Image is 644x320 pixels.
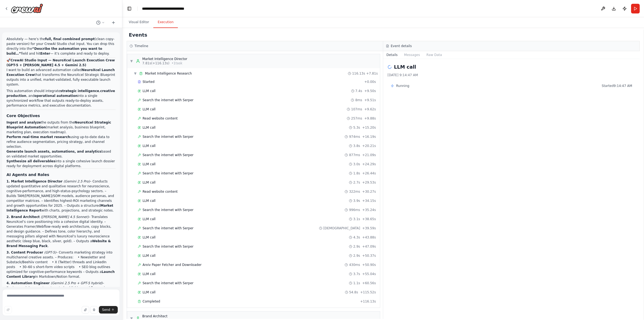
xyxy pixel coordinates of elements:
[143,180,155,185] span: LLM call
[143,116,178,121] span: Read website content
[353,144,360,148] span: 3.8s
[142,57,187,61] div: Market Intelligence Director
[396,84,409,88] span: Running
[6,135,116,149] li: using up-to-date data to refine audience segmentation, pricing strategy, and channel selection.
[143,80,154,84] span: Started
[143,189,178,194] span: Read website content
[351,107,362,111] span: 107ms
[349,135,360,139] span: 974ms
[143,153,193,157] span: Search the internet with Serper
[362,254,376,258] span: + 50.37s
[143,244,193,249] span: Search the internet with Serper
[362,180,376,185] span: + 29.53s
[6,180,63,183] strong: 1. Market Intelligence Director
[143,208,193,212] span: Search the internet with Serper
[44,251,56,254] em: (GPT-5)
[143,135,193,139] span: Search the internet with Serper
[6,214,116,248] p: – Translates NeuroXcel’s core positioning into a cohesive digital identity. – Generates Framer/We...
[6,58,116,68] h2: 🚀
[423,51,445,59] button: Raw Data
[6,89,116,108] p: This automation should integrate , , and into a single synchronized workflow that outputs ready-t...
[143,144,155,148] span: LLM call
[6,47,102,55] strong: “Describe the automation you want to build…”
[45,37,95,41] strong: full, final combined prompt
[90,306,98,314] button: Click to speak your automation idea
[362,189,376,194] span: + 30.27s
[323,226,360,230] span: [DEMOGRAPHIC_DATA]
[134,44,148,48] h3: Timeline
[143,254,155,258] span: LLM call
[362,217,376,221] span: + 38.65s
[6,251,43,254] strong: 3. Content Producer
[102,308,110,312] span: Send
[353,235,360,240] span: 4.3s
[362,272,376,276] span: + 55.04s
[143,290,155,294] span: LLM call
[143,125,155,130] span: LLM call
[364,107,376,111] span: + 9.62s
[142,314,184,318] div: Brand Architect
[6,150,101,153] strong: Generate launch assets, automations, and analytics
[387,73,635,77] div: [DATE] 9:14:47 AM
[394,63,416,71] h2: LLM call
[360,299,376,304] span: + 116.13s
[353,125,360,130] span: 5.3s
[364,89,376,93] span: + 9.50s
[364,98,376,102] span: + 9.51s
[353,180,360,185] span: 2.7s
[11,3,43,13] img: Logo
[6,159,55,163] strong: Synthesize all deliverables
[6,281,116,310] p: – Designs and documents automated publishing workflows using Zapier/Make and CrewAI APIs. – Maps ...
[143,199,155,203] span: LLM call
[143,217,155,221] span: LLM call
[99,306,118,314] button: Send
[143,235,155,240] span: LLM call
[362,208,376,212] span: + 35.24s
[6,120,116,135] li: the outputs from the (market analysis, business blueprint, marketing plan, execution roadmap).
[362,263,376,267] span: + 50.90s
[6,121,41,124] strong: Ingest and analyze
[362,125,376,130] span: + 15.20s
[143,107,155,111] span: LLM call
[362,162,376,166] span: + 24.29s
[362,244,376,249] span: + 47.09s
[360,290,376,294] span: + 115.52s
[60,89,99,93] strong: strategic intelligence
[124,17,153,28] button: Visual Editor
[143,263,202,267] span: Arxiv Paper Fetcher and Downloader
[64,180,90,183] em: (Gemini 2.5 Pro)
[349,290,358,294] span: 54.8s
[6,58,115,67] strong: CrewAI Studio Input — NeuroXcel Launch Execution Crew (GPT-5 + [PERSON_NAME] 4.5 + Gemini 2.5)
[6,68,116,87] p: I want to build an advanced automation called that transforms the NeuroXcel Strategic Blueprint o...
[353,272,360,276] span: 3.7s
[129,31,147,39] h2: Events
[362,281,376,285] span: + 60.56s
[364,116,376,121] span: + 9.88s
[6,159,116,168] li: into a single cohesive launch dossier ready for deployment across digital platforms.
[362,153,376,157] span: + 21.09s
[143,171,193,175] span: Search the internet with Serper
[6,281,50,285] strong: 4. Automation Engineer
[4,306,12,314] button: Improve this prompt
[353,199,360,203] span: 3.9s
[143,162,155,166] span: LLM call
[351,116,362,121] span: 257ms
[353,281,360,285] span: 1.1s
[82,306,89,314] button: Upload files
[362,171,376,175] span: + 26.44s
[6,250,116,279] p: – Converts marketing strategy into multichannel creative assets. – Produces: • Newsletter and Sub...
[143,299,160,304] span: Completed
[143,272,155,276] span: LLM call
[353,162,360,166] span: 3.0s
[41,215,89,219] em: ([PERSON_NAME] 4.5 Sonnet)
[6,149,116,159] li: based on validated market opportunities.
[353,217,360,221] span: 3.1s
[362,226,376,230] span: + 39.59s
[401,51,423,59] button: Messages
[134,71,137,76] span: ▼
[349,189,360,194] span: 322ms
[383,51,401,59] button: Details
[145,71,192,76] span: Market Intelligence Research
[362,199,376,203] span: + 34.15s
[6,173,49,177] strong: AI Agents and Roles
